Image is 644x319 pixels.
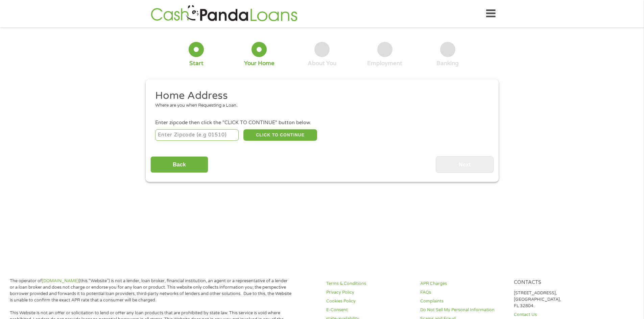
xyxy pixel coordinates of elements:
a: Cookies Policy [326,298,412,304]
div: About You [308,60,336,67]
h2: Home Address [155,89,484,103]
a: [DOMAIN_NAME] [42,278,79,284]
h4: Contacts [514,280,600,286]
div: Where are you when Requesting a Loan. [155,102,484,109]
img: GetLoanNow Logo [149,4,300,23]
a: Terms & Conditions [326,281,412,287]
div: Banking [436,60,459,67]
button: CLICK TO CONTINUE [243,129,317,141]
div: Your Home [244,60,275,67]
input: Enter Zipcode (e.g 01510) [155,129,239,141]
div: Employment [367,60,402,67]
div: Start [189,60,204,67]
input: Next [436,156,494,173]
a: FAQs [420,289,506,296]
div: Enter zipcode then click the "CLICK TO CONTINUE" button below. [155,119,488,127]
a: Privacy Policy [326,289,412,296]
input: Back [150,156,208,173]
a: Contact Us [514,312,600,318]
a: Do Not Sell My Personal Information [420,307,506,313]
a: Complaints [420,298,506,304]
a: E-Consent [326,307,412,313]
p: The operator of (this “Website”) is not a lender, loan broker, financial institution, an agent or... [10,278,292,303]
a: APR Charges [420,281,506,287]
p: [STREET_ADDRESS], [GEOGRAPHIC_DATA], FL 32804. [514,290,600,309]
